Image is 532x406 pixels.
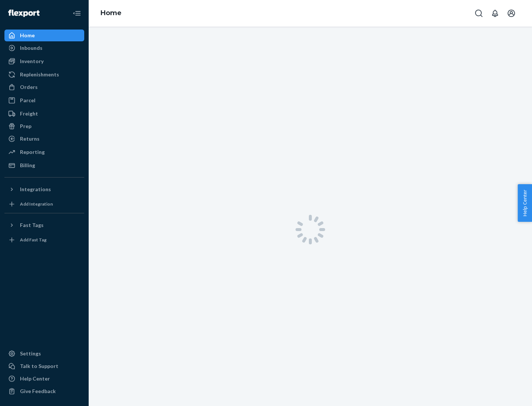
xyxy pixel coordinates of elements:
div: Settings [20,350,41,357]
div: Fast Tags [20,221,44,229]
div: Home [20,32,35,39]
button: Help Center [518,184,532,222]
img: Flexport logo [8,10,40,17]
a: Settings [4,348,84,359]
div: Prep [20,123,31,130]
div: Billing [20,162,35,169]
button: Open notifications [488,6,502,21]
div: Replenishments [20,71,59,78]
button: Fast Tags [4,219,84,231]
div: Freight [20,110,38,117]
a: Freight [4,108,84,120]
div: Add Integration [20,201,53,207]
a: Home [4,30,84,41]
button: Close Navigation [69,6,84,21]
a: Inventory [4,55,84,67]
div: Reporting [20,148,45,156]
a: Returns [4,133,84,145]
div: Parcel [20,97,35,104]
div: Integrations [20,186,51,193]
a: Reporting [4,146,84,158]
a: Add Integration [4,198,84,210]
div: Returns [20,135,40,142]
a: Talk to Support [4,360,84,372]
div: Inventory [20,58,44,65]
ol: breadcrumbs [95,3,127,24]
button: Integrations [4,183,84,195]
a: Home [100,9,122,17]
a: Help Center [4,373,84,385]
div: Orders [20,83,38,91]
a: Replenishments [4,69,84,80]
a: Orders [4,81,84,93]
div: Inbounds [20,44,42,52]
a: Parcel [4,94,84,106]
div: Give Feedback [20,388,56,395]
a: Inbounds [4,42,84,54]
button: Give Feedback [4,385,84,397]
a: Prep [4,120,84,132]
a: Billing [4,159,84,171]
button: Open account menu [504,6,519,21]
div: Add Fast Tag [20,237,47,243]
div: Talk to Support [20,362,58,370]
a: Add Fast Tag [4,234,84,246]
button: Open Search Box [471,6,486,21]
div: Help Center [20,375,50,382]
